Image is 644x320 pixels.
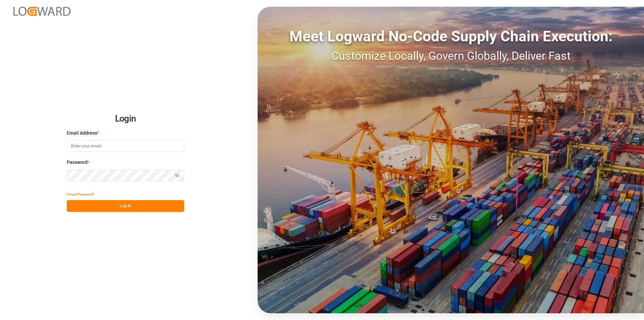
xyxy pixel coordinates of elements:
[67,188,94,200] button: Forgot Password?
[258,47,644,64] div: Customize Locally, Govern Globally, Deliver Fast
[67,200,184,212] button: Log In
[67,108,184,130] h2: Login
[67,130,97,137] span: Email Address
[258,25,644,47] div: Meet Logward No-Code Supply Chain Execution:
[67,140,184,152] input: Enter your email
[67,159,88,166] span: Password
[13,7,70,16] img: Logward_new_orange.png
